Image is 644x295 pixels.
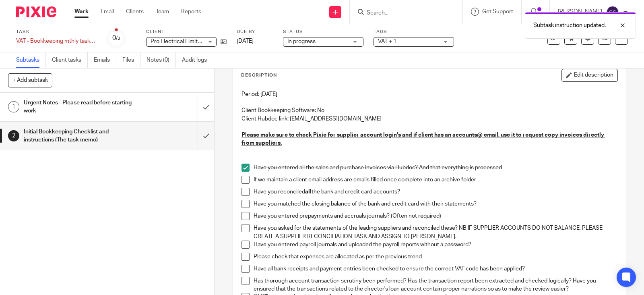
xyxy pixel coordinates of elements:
[24,126,134,146] h1: Initial Bookkeeping Checklist and instructions (The task memo)
[16,29,97,35] label: Task
[254,241,617,249] p: Have you entered payroll journals and uploaded the payroll reports without a password?
[606,6,619,19] img: svg%3E
[94,52,116,68] a: Emails
[254,212,617,220] p: Have you entered prepayments and accruals journals? (Often not required)
[16,6,56,17] img: Pixie
[242,115,617,123] p: Client Hubdoc link: [EMAIL_ADDRESS][DOMAIN_NAME]
[8,73,52,87] button: + Add subtask
[242,90,617,98] p: Period: [DATE]
[101,8,114,16] a: Email
[146,29,227,35] label: Client
[52,52,88,68] a: Client tasks
[8,101,19,112] div: 1
[287,39,316,44] span: In progress
[533,21,606,29] p: Subtask instruction updated.
[242,132,605,146] u: Please make sure to check Pixie for supplier account login's and if client has an accounts@ email...
[254,164,617,172] p: Have you entered all the sales and purchase invoices via Hubdoc? And that everything is processed
[237,29,273,35] label: Due by
[181,8,201,16] a: Reports
[16,37,97,45] div: VAT - Bookkeeping mthly tasks - August 2025
[126,8,144,16] a: Clients
[378,39,396,44] span: VAT + 1
[561,69,618,82] button: Edit description
[122,52,140,68] a: Files
[156,8,169,16] a: Team
[254,277,617,293] p: Has thorough account transaction scrutiny been performed? Has the transaction report been extract...
[254,188,617,196] p: Have you reconciled the bank and credit card accounts?
[151,39,204,44] span: Pro Electrical Limited
[305,189,312,195] u: all
[112,33,120,43] div: 0
[254,265,617,273] p: Have all bank receipts and payment entries been checked to ensure the correct VAT code has been a...
[24,97,134,117] h1: Urgent Notes - Please read before starting work
[254,253,617,261] p: Please check that expenses are allocated as per the previous trend
[182,52,213,68] a: Audit logs
[283,29,363,35] label: Status
[16,37,97,45] div: VAT - Bookkeeping mthly tasks - [DATE]
[254,176,617,184] p: If we maintain a client email address are emails filled once complete into an archive folder
[254,224,617,241] p: Have you asked for the statements of the leading suppliers and reconciled these? NB IF SUPPLIER A...
[147,52,176,68] a: Notes (0)
[241,72,277,79] p: Description
[16,52,46,68] a: Subtasks
[8,130,19,141] div: 2
[116,36,120,41] small: /2
[237,38,254,44] span: [DATE]
[254,200,617,208] p: Have you matched the closing balance of the bank and credit card with their statements?
[74,8,89,16] a: Work
[242,106,617,114] p: Client Bookkeeping Software: No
